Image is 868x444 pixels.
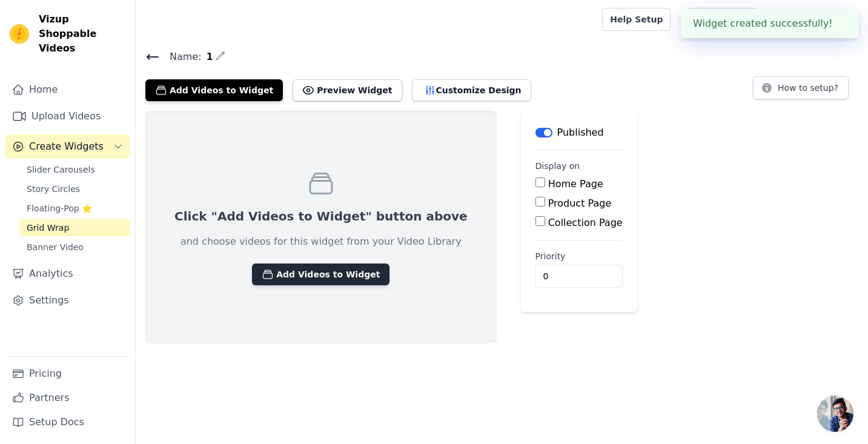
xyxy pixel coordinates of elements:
label: Home Page [548,178,603,190]
a: Banner Video [19,239,130,256]
a: Story Circles [19,181,130,197]
a: Pricing [5,362,130,386]
label: Product Page [548,197,612,209]
a: Settings [5,288,130,313]
button: C CALMINGZENT [767,8,858,30]
span: 1 [202,50,213,64]
button: Create Widgets [5,134,130,159]
a: Floating-Pop ⭐ [19,200,130,217]
a: Partners [5,386,130,410]
button: How to setup? [753,76,849,99]
div: Widget created successfully! [681,9,859,38]
img: Vizup [10,24,29,44]
legend: Display on [535,160,580,172]
span: Slider Carousels [27,164,95,176]
span: Grid Wrap [27,222,69,234]
button: Customize Design [412,79,531,101]
a: Grid Wrap [19,219,130,236]
p: Click "Add Videos to Widget" button above [174,208,468,225]
button: Close [833,16,847,31]
button: Preview Widget [293,79,402,101]
span: Name: [160,50,202,64]
a: Home [5,78,130,102]
span: Floating-Pop ⭐ [27,202,92,214]
button: Add Videos to Widget [252,263,389,285]
span: Vizup Shoppable Videos [39,12,125,56]
span: Story Circles [27,183,80,195]
a: Book Demo [687,8,757,31]
div: Chat öffnen [817,396,853,432]
label: Priority [535,250,623,262]
span: Banner Video [27,241,84,253]
a: Setup Docs [5,410,130,434]
p: CALMINGZENT [787,8,858,30]
p: Published [557,125,604,140]
div: Edit Name [216,48,225,65]
a: Analytics [5,262,130,286]
a: Help Setup [602,8,671,31]
label: Collection Page [548,217,623,228]
span: Create Widgets [29,139,104,154]
a: Slider Carousels [19,161,130,178]
button: Add Videos to Widget [145,79,283,101]
a: How to setup? [753,85,849,96]
p: and choose videos for this widget from your Video Library [181,234,462,249]
a: Upload Videos [5,104,130,128]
